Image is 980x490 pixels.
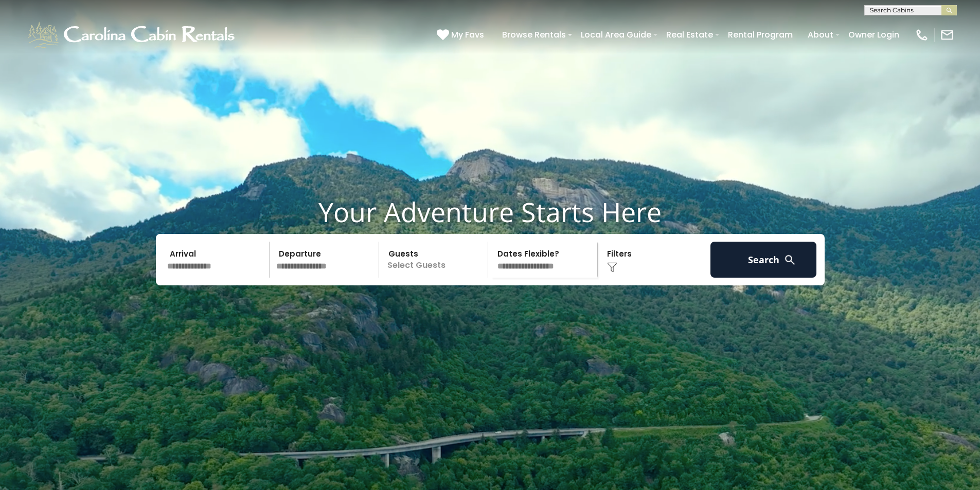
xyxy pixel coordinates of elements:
[26,20,239,50] img: White-1-1-2.png
[723,26,798,44] a: Rental Program
[497,26,571,44] a: Browse Rentals
[661,26,718,44] a: Real Estate
[803,26,839,44] a: About
[382,242,488,278] p: Select Guests
[576,26,656,44] a: Local Area Guide
[915,28,929,42] img: phone-regular-white.png
[451,28,484,41] span: My Favs
[607,262,617,273] img: filter--v1.png
[8,196,972,228] h1: Your Adventure Starts Here
[437,28,487,42] a: My Favs
[843,26,904,44] a: Owner Login
[783,253,796,266] img: search-regular-white.png
[940,28,954,42] img: mail-regular-white.png
[710,242,817,278] button: Search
